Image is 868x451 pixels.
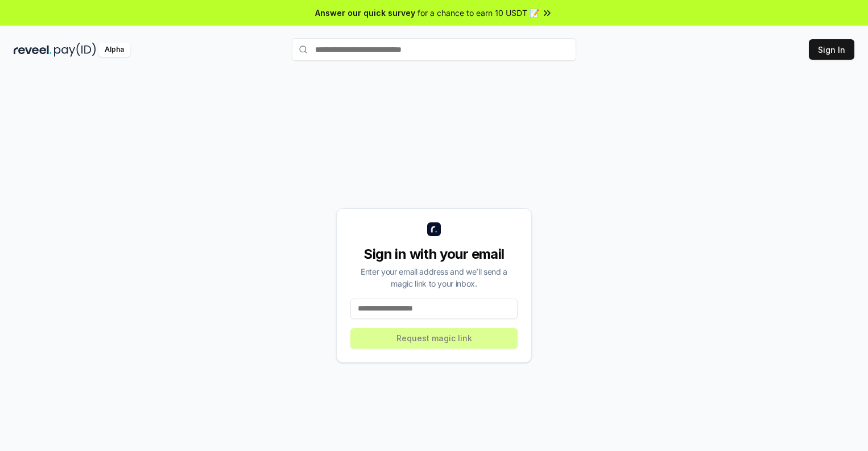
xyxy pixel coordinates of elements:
[350,266,518,289] div: Enter your email address and we’ll send a magic link to your inbox.
[418,7,539,19] span: for a chance to earn 10 USDT 📝
[427,222,441,236] img: logo_small
[54,43,96,57] img: pay_id
[350,245,518,263] div: Sign in with your email
[315,7,415,19] span: Answer our quick survey
[809,39,854,60] button: Sign In
[98,43,130,57] div: Alpha
[14,43,52,57] img: reveel_dark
